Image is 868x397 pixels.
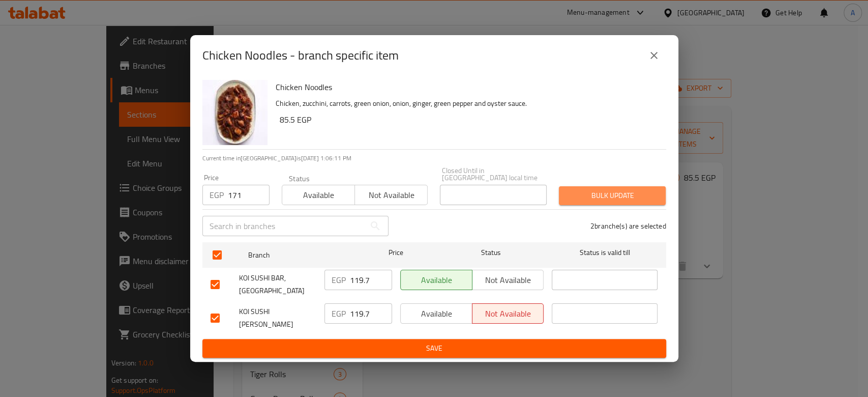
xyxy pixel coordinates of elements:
span: Save [211,342,658,355]
p: Chicken, zucchini, carrots, green onion, onion, ginger, green pepper and oyster sauce. [276,97,658,110]
button: Save [202,339,666,358]
button: close [642,43,666,68]
span: Not available [476,306,540,321]
p: EGP [332,274,346,286]
button: Not available [472,270,544,290]
img: Chicken Noodles [202,80,267,145]
button: Available [282,185,355,205]
input: Please enter price [350,270,392,290]
button: Not available [354,185,428,205]
button: Bulk update [559,186,666,205]
h6: 85.5 EGP [280,112,658,127]
span: Available [286,188,351,203]
span: Not available [359,188,424,203]
span: Bulk update [567,189,657,202]
button: Not available [472,303,544,324]
span: KOI SUSHI [PERSON_NAME] [239,305,316,331]
span: KOI SUSHI BAR, [GEOGRAPHIC_DATA] [239,272,316,297]
span: Branch [248,249,354,262]
button: Available [400,303,472,324]
span: Status is valid till [552,246,657,259]
h2: Chicken Noodles - branch specific item [202,47,399,64]
input: Please enter price [350,303,392,324]
h6: Chicken Noodles [276,80,658,94]
p: EGP [332,307,346,320]
span: Available [405,273,468,288]
p: Current time in [GEOGRAPHIC_DATA] is [DATE] 1:06:11 PM [202,154,666,163]
input: Search in branches [202,216,365,236]
input: Please enter price [228,185,270,205]
span: Price [362,246,430,259]
button: Available [400,270,472,290]
span: Available [405,306,468,321]
span: Status [438,246,544,259]
p: 2 branche(s) are selected [590,221,666,231]
span: Not available [476,273,540,288]
p: EGP [209,189,224,201]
